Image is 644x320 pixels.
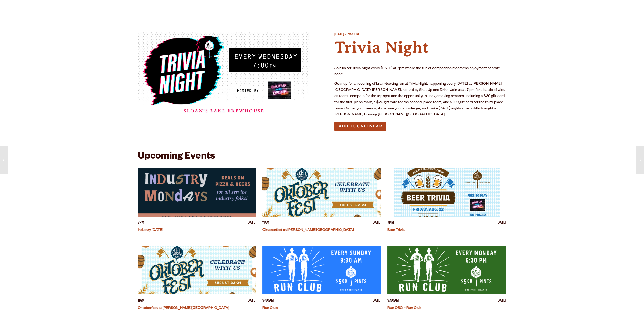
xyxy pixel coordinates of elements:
[334,38,506,57] h4: Trivia Night
[459,6,491,10] span: Beer Finder
[262,221,269,226] span: 11AM
[387,306,421,311] a: Run OBC – Run Club
[334,66,506,78] p: Join us for Trivia Night every [DATE] at 7pm where the fun of competition meets the enjoyment of ...
[262,228,354,232] a: Oktoberfest at [PERSON_NAME][GEOGRAPHIC_DATA]
[262,246,381,294] a: View event details
[138,298,144,304] span: 11AM
[334,33,344,37] span: [DATE]
[497,298,506,304] span: [DATE]
[345,33,359,37] span: 7PM-9PM
[262,306,278,311] a: Run Club
[387,168,506,217] a: View event details
[278,3,305,15] a: Winery
[182,3,217,15] a: Taprooms
[413,6,432,10] span: Impact
[372,221,381,226] span: [DATE]
[138,246,257,294] a: View event details
[410,3,435,15] a: Impact
[237,3,257,15] a: Gear
[240,6,254,10] span: Gear
[247,298,256,304] span: [DATE]
[138,168,257,217] a: View event details
[387,298,399,304] span: 9:30AM
[262,298,274,304] span: 9:30AM
[185,6,213,10] span: Taprooms
[138,306,229,311] a: Oktoberfest at [PERSON_NAME][GEOGRAPHIC_DATA]
[262,168,381,217] a: View event details
[334,81,506,118] p: Gear up for an evening of brain-teasing fun at Trivia Night, happening every [DATE] at [PERSON_NA...
[281,6,301,10] span: Winery
[138,228,163,232] a: Industry [DATE]
[387,246,506,294] a: View event details
[372,298,381,304] span: [DATE]
[247,221,256,226] span: [DATE]
[357,6,386,10] span: Our Story
[455,3,494,15] a: Beer Finder
[354,3,390,15] a: Our Story
[146,6,159,10] span: Beer
[138,221,144,226] span: 7PM
[319,3,338,15] a: Odell Home
[138,152,215,163] h2: Upcoming Events
[334,122,386,131] button: Add to Calendar
[497,221,506,226] span: [DATE]
[143,3,162,15] a: Beer
[387,228,405,232] a: Beer Trivia
[387,221,394,226] span: 7PM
